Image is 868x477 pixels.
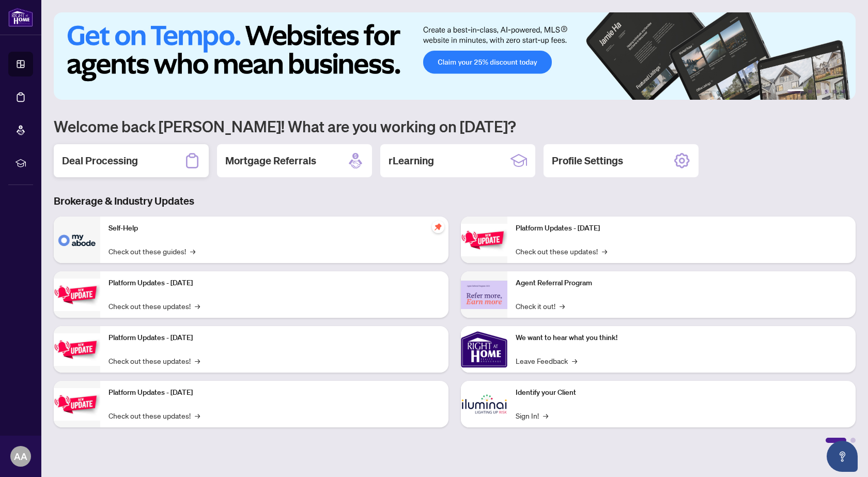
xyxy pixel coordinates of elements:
[516,410,548,421] a: Sign In!→
[54,333,100,366] img: Platform Updates - July 21, 2025
[109,410,200,421] a: Check out these updates!→
[516,300,565,312] a: Check it out!→
[190,245,195,257] span: →
[572,355,577,366] span: →
[543,410,548,421] span: →
[516,278,847,289] p: Agent Referral Program
[54,194,856,208] h3: Brokerage & Industry Updates
[516,355,577,366] a: Leave Feedback→
[109,278,440,289] p: Platform Updates - [DATE]
[54,116,856,136] h1: Welcome back [PERSON_NAME]! What are you working on [DATE]?
[54,12,856,100] img: Slide 0
[461,224,507,256] img: Platform Updates - June 23, 2025
[787,89,804,94] button: 1
[841,89,845,94] button: 6
[62,153,138,168] h2: Deal Processing
[109,387,440,398] p: Platform Updates - [DATE]
[195,300,200,312] span: →
[54,388,100,421] img: Platform Updates - July 8, 2025
[461,381,507,427] img: Identify your Client
[816,89,820,94] button: 3
[432,221,444,233] span: pushpin
[109,300,200,312] a: Check out these updates!→
[808,89,812,94] button: 2
[225,153,316,168] h2: Mortgage Referrals
[109,223,440,234] p: Self-Help
[516,223,847,234] p: Platform Updates - [DATE]
[389,153,434,168] h2: rLearning
[552,153,623,168] h2: Profile Settings
[833,89,837,94] button: 5
[516,245,607,257] a: Check out these updates!→
[516,332,847,344] p: We want to hear what you think!
[516,387,847,398] p: Identify your Client
[461,281,507,309] img: Agent Referral Program
[827,441,858,472] button: Open asap
[8,8,33,27] img: logo
[109,332,440,344] p: Platform Updates - [DATE]
[14,449,27,464] span: AA
[54,279,100,311] img: Platform Updates - September 16, 2025
[195,410,200,421] span: →
[825,89,829,94] button: 4
[560,300,565,312] span: →
[195,355,200,366] span: →
[109,355,200,366] a: Check out these updates!→
[602,245,607,257] span: →
[109,245,195,257] a: Check out these guides!→
[461,326,507,373] img: We want to hear what you think!
[54,217,100,263] img: Self-Help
